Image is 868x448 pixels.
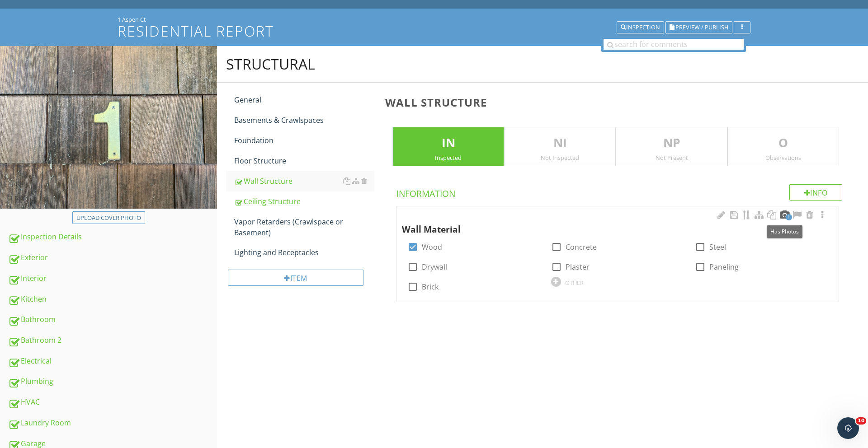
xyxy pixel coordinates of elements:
label: Plaster [566,262,590,271]
p: IN [393,134,504,152]
a: Inspection [617,23,664,31]
div: Electrical [8,355,217,367]
div: Plumbing [8,376,217,387]
div: Foundation [234,135,374,146]
div: Floor Structure [234,155,374,166]
p: NP [616,134,727,152]
div: Wall Structure [234,176,374,187]
div: Ceiling Structure [234,196,374,207]
label: Drywall [422,262,447,271]
div: Upload cover photo [76,214,141,223]
div: 1 Aspen Ct [118,16,750,23]
div: Inspected [393,154,504,161]
div: Bathroom [8,314,217,326]
button: Inspection [617,21,664,34]
div: Exterior [8,252,217,264]
h4: Information [396,184,842,200]
p: O [728,134,839,152]
div: Bathroom 2 [8,335,217,346]
label: Wood [422,243,442,252]
div: HVAC [8,397,217,408]
label: Concrete [566,243,597,252]
label: Steel [709,243,726,252]
div: OTHER [565,279,584,286]
h1: Residential Report [118,23,750,39]
div: Lighting and Receptacles [234,247,374,258]
span: Has Photos [770,228,799,235]
iframe: Intercom live chat [837,417,859,439]
span: 10 [856,417,866,425]
span: 1 [786,214,792,220]
a: Preview / Publish [665,23,732,31]
input: search for comments [604,39,744,50]
label: Brick [422,282,439,291]
label: Paneling [709,262,739,271]
div: Not Present [616,154,727,161]
div: Not Inspected [505,154,615,161]
h3: Wall Structure [385,96,854,108]
div: Inspection [621,24,660,31]
div: Laundry Room [8,417,217,429]
div: Observations [728,154,839,161]
div: Basements & Crawlspaces [234,115,374,126]
div: Info [789,184,843,201]
div: Vapor Retarders (Crawlspace or Basement) [234,216,374,238]
button: Preview / Publish [665,21,732,34]
div: Inspection Details [8,231,217,243]
button: Upload cover photo [72,211,145,224]
div: General [234,94,374,105]
div: Interior [8,273,217,285]
div: Kitchen [8,294,217,305]
span: Preview / Publish [675,24,728,30]
div: Structural [226,55,315,73]
div: Wall Material [402,210,811,236]
p: NI [505,134,615,152]
div: Item [228,270,363,286]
